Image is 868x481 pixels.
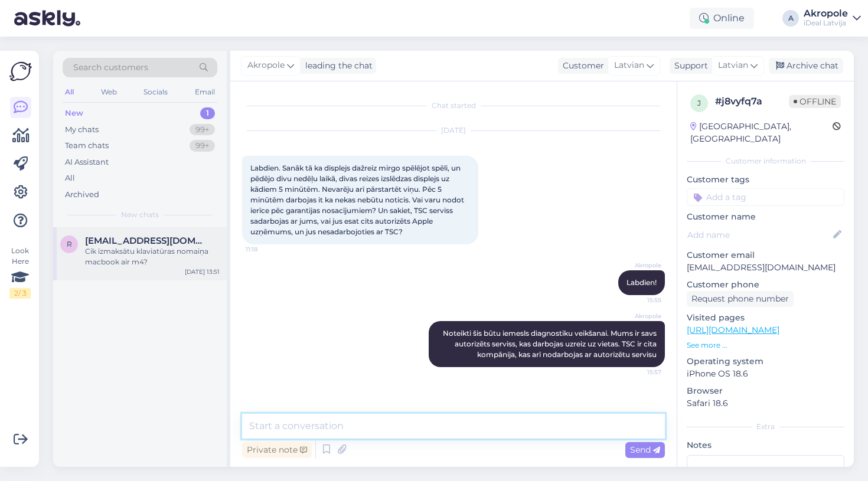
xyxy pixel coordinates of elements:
div: [DATE] 13:51 [185,267,220,276]
input: Add name [687,228,831,241]
span: 15:55 [617,296,661,305]
span: 11:18 [246,245,290,254]
p: iPhone OS 18.6 [687,368,844,380]
div: [DATE] [242,125,665,136]
p: Customer tags [687,174,844,186]
div: Request phone number [687,291,794,307]
span: Akropole [617,261,661,270]
span: Search customers [73,61,148,74]
p: Visited pages [687,312,844,324]
img: Askly Logo [9,60,32,83]
div: Cik izmaksātu klaviatūras nomaiņa macbook air m4? [85,246,220,267]
span: Labdien! [626,278,657,287]
p: Customer phone [687,279,844,291]
p: [EMAIL_ADDRESS][DOMAIN_NAME] [687,261,844,274]
span: Send [630,444,660,455]
span: 15:57 [617,368,661,377]
div: 99+ [190,124,215,136]
div: leading the chat [301,60,373,72]
div: Archived [65,189,99,201]
div: 99+ [190,140,215,152]
div: Private note [242,442,312,458]
p: Notes [687,439,844,451]
div: [GEOGRAPHIC_DATA], [GEOGRAPHIC_DATA] [690,120,833,145]
div: Socials [141,84,170,100]
span: New chats [121,210,159,220]
span: Akropole [247,59,285,72]
p: Safari 18.6 [687,397,844,410]
div: A [782,10,799,27]
span: robertino72@inbox.lv [85,235,208,246]
div: Chat started [242,100,665,111]
div: Look Here [9,246,31,299]
span: Noteikti šis būtu iemesls diagnostiku veikšanai. Mums ir savs autorizēts serviss, kas darbojas uz... [443,329,658,359]
div: AI Assistant [65,156,109,168]
span: Labdien. Sanāk tā ka displejs dažreiz mirgo spēlējot spēli, un pēdējo divu nedēļu laikā, divas re... [250,163,466,236]
div: 1 [200,107,215,119]
a: [URL][DOMAIN_NAME] [687,325,779,335]
div: Team chats [65,140,109,152]
p: See more ... [687,340,844,351]
p: Operating system [687,355,844,368]
div: 2 / 3 [9,288,31,299]
span: Latvian [718,59,748,72]
div: Web [99,84,119,100]
span: Akropole [617,312,661,320]
div: Archive chat [769,58,843,74]
div: Support [670,60,708,72]
a: AkropoleiDeal Latvija [804,9,861,28]
span: j [697,99,701,107]
input: Add a tag [687,188,844,206]
div: # j8vyfq7a [715,94,789,109]
span: r [67,240,72,248]
span: Offline [789,95,841,108]
div: Online [690,8,754,29]
span: Latvian [614,59,644,72]
div: Extra [687,421,844,432]
p: Browser [687,385,844,397]
p: Customer name [687,211,844,223]
div: Email [192,84,217,100]
div: Akropole [804,9,848,18]
div: iDeal Latvija [804,18,848,28]
p: Customer email [687,249,844,261]
div: My chats [65,124,99,136]
div: All [63,84,76,100]
div: New [65,107,83,119]
div: Customer information [687,156,844,166]
div: Customer [558,60,604,72]
div: All [65,172,75,184]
